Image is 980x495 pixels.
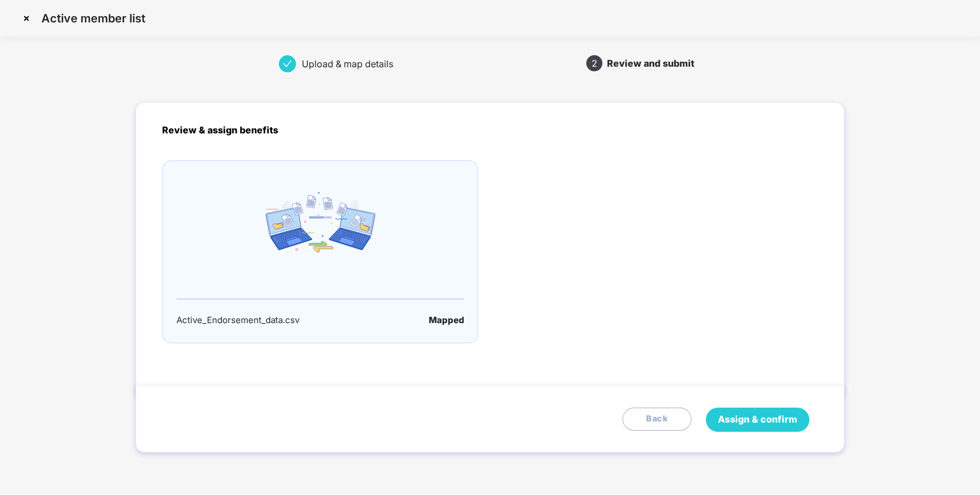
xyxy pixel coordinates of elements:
p: Review & assign benefits [162,123,818,137]
span: Back [646,412,668,425]
p: Active member list [41,11,145,25]
span: check [283,59,292,68]
span: Assign & confirm [718,412,797,427]
span: 2 [591,59,597,68]
button: Back [622,408,691,431]
div: Mapped [428,313,464,327]
img: svg+xml;base64,PHN2ZyBpZD0iQ3Jvc3MtMzJ4MzIiIHhtbG5zPSJodHRwOi8vd3d3LnczLm9yZy8yMDAwL3N2ZyIgd2lkdG... [17,9,36,28]
div: Upload & map details [302,55,402,73]
img: email_icon [266,192,375,252]
div: Review and submit [607,54,694,72]
div: Active_Endorsement_data.csv [176,313,299,327]
button: Assign & confirm [706,408,809,432]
